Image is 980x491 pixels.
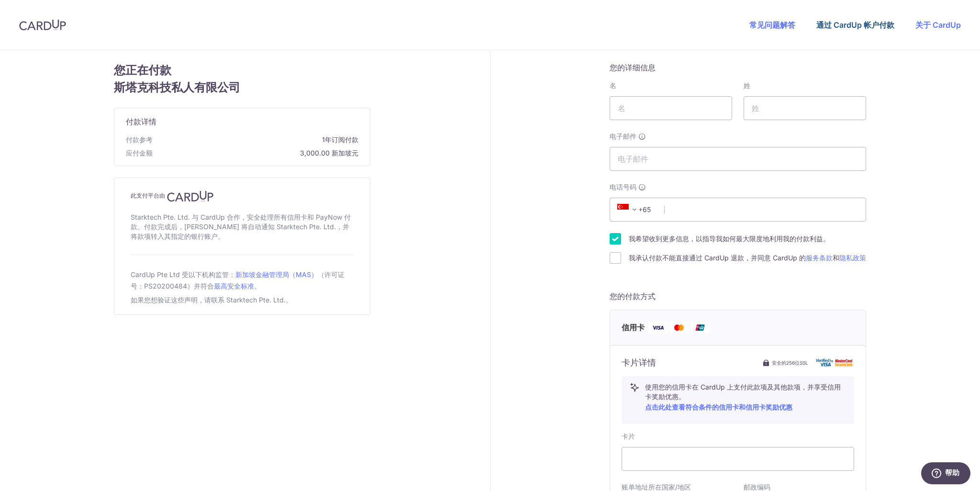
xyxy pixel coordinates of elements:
input: 电子邮件 [610,147,866,171]
font: 电话号码 [610,183,636,191]
font: 使用您的信用卡在 CardUp 上支付此款项及其他款项，并享受信用卡奖励优惠。 [645,383,841,401]
font: 姓 [744,81,750,89]
font: 信用卡 [622,323,645,332]
img: CardUp [167,190,214,202]
img: 卡安全 [816,358,854,367]
font: 和 [833,254,839,262]
a: 关于 CardUp [915,20,961,30]
font: 1年订阅付款 [322,135,358,144]
a: 最高安全标准 [214,282,254,290]
a: 服务条款 [806,254,833,262]
span: +65 [617,204,640,215]
font: 3,000.00 新加坡元 [300,149,358,157]
font: 如果您想验证这些声明，请联系 Starktech Pte. Ltd.。 [131,296,292,304]
font: 此支付平台由 [131,192,165,199]
font: +65 [638,205,651,213]
a: 隐私政策 [839,254,866,262]
font: 我承认付款不能直接通过 CardUp 退款，并同意 CardUp 的 [629,254,806,262]
font: 您的详细信息 [610,63,656,72]
img: CardUp [19,19,66,31]
font: 名 [610,81,616,89]
font: 付款详情 [126,117,156,126]
iframe: 安全卡支付输入框 [630,453,846,465]
font: 您正在付款 [114,63,171,77]
font: 卡片 [622,432,635,440]
a: 点击此处查看符合条件的信用卡和信用卡奖励优惠 [645,403,792,411]
img: 银联 [690,322,710,334]
font: 付款参考 [126,135,153,144]
iframe: 打开一个小组件，您可以在其中找到更多信息 [921,462,970,486]
font: 应付金额 [126,149,153,157]
input: 姓 [744,96,866,120]
a: 通过 CardUp 帐户付款 [816,20,894,30]
font: 账单地址所在国家/地区 [622,483,691,491]
font: 安全的256位SSL [772,360,808,366]
span: +65 [614,204,657,215]
a: 常见问题解答 [749,20,795,30]
font: 电子邮件 [610,132,636,140]
font: 您的付款方式 [610,291,656,301]
font: 斯塔克科技私人有限公司 [114,80,240,94]
input: 名 [610,96,732,120]
img: 万事达 [669,322,689,334]
font: 卡片详情 [622,357,656,368]
font: CardUp Pte Ltd 受以下机构监管： [131,270,235,279]
font: Starktech Pte. Ltd. 与 CardUp 合作，安全处理所有信用卡和 PayNow 付款。付款完成后，[PERSON_NAME] 将自动通知 Starktech Pte. Ltd... [131,213,351,240]
img: 签证 [648,322,668,334]
font: 我希望收到更多信息，以指导我如何最大限度地利用我的付款利益。 [629,234,830,243]
font: 邮政编码 [744,483,770,491]
font: 。 [254,282,261,290]
a: 新加坡金融管理局（MAS） [235,270,318,279]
